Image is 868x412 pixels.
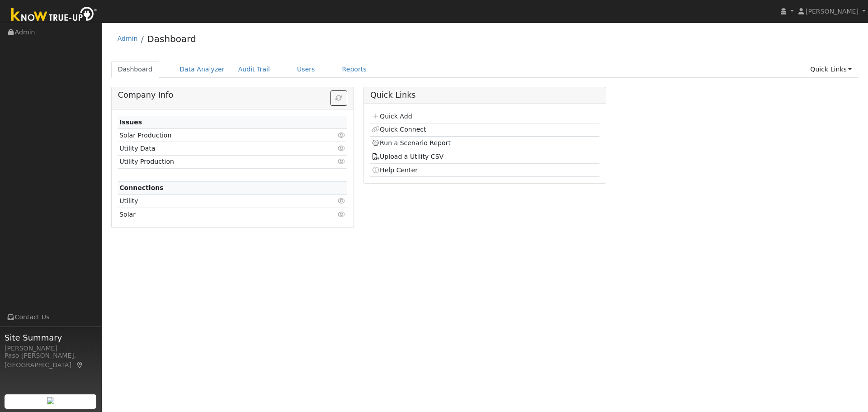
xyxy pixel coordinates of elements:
[372,166,418,174] a: Help Center
[76,361,84,369] a: Map
[118,194,310,208] td: Utility
[118,208,310,221] td: Solar
[119,184,164,191] strong: Connections
[338,198,346,204] i: Click to view
[806,8,859,15] span: [PERSON_NAME]
[47,397,54,404] img: retrieve
[372,139,451,147] a: Run a Scenario Report
[173,61,231,78] a: Data Analyzer
[338,145,346,152] i: Click to view
[372,153,443,160] a: Upload a Utility CSV
[231,61,277,78] a: Audit Trail
[118,155,310,168] td: Utility Production
[118,90,347,100] h5: Company Info
[372,126,426,133] a: Quick Connect
[5,351,97,370] div: Paso [PERSON_NAME], [GEOGRAPHIC_DATA]
[372,113,412,120] a: Quick Add
[119,118,142,126] strong: Issues
[338,132,346,138] i: Click to view
[111,61,160,78] a: Dashboard
[118,142,310,155] td: Utility Data
[338,211,346,218] i: Click to view
[370,90,599,100] h5: Quick Links
[335,61,373,78] a: Reports
[5,331,97,344] span: Site Summary
[803,61,859,78] a: Quick Links
[118,129,310,142] td: Solar Production
[147,33,196,44] a: Dashboard
[5,344,97,353] div: [PERSON_NAME]
[118,35,138,42] a: Admin
[7,5,102,25] img: Know True-Up
[290,61,322,78] a: Users
[338,158,346,165] i: Click to view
